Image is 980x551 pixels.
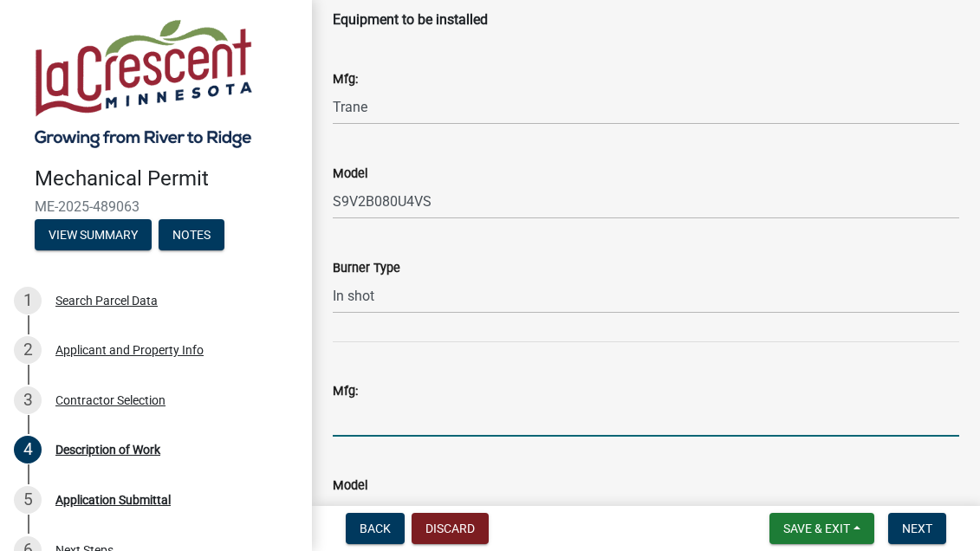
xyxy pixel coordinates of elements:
button: Save & Exit [769,513,874,544]
label: Mfg: [333,74,358,86]
b: Equipment to be installed [333,11,488,28]
button: Notes [159,219,224,250]
label: Mfg: [333,386,358,398]
span: ME-2025-489063 [35,198,277,215]
div: 1 [14,287,42,314]
div: 4 [14,436,42,463]
wm-modal-confirm: Notes [159,229,224,243]
h4: Mechanical Permit [35,166,298,191]
button: Next [888,513,946,544]
div: 5 [14,486,42,514]
div: Application Submittal [55,494,171,506]
img: City of La Crescent, Minnesota [35,18,252,148]
button: View Summary [35,219,152,250]
div: 3 [14,386,42,414]
label: Burner Type [333,263,400,275]
label: Model [333,480,368,492]
div: Applicant and Property Info [55,344,204,356]
div: Search Parcel Data [55,295,158,307]
span: Back [360,522,391,535]
label: Model [333,168,368,180]
span: Next [902,522,932,535]
div: Description of Work [55,444,160,456]
div: 2 [14,336,42,364]
div: Contractor Selection [55,394,165,406]
button: Discard [412,513,489,544]
wm-modal-confirm: Summary [35,229,152,243]
button: Back [346,513,405,544]
span: Save & Exit [783,522,850,535]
